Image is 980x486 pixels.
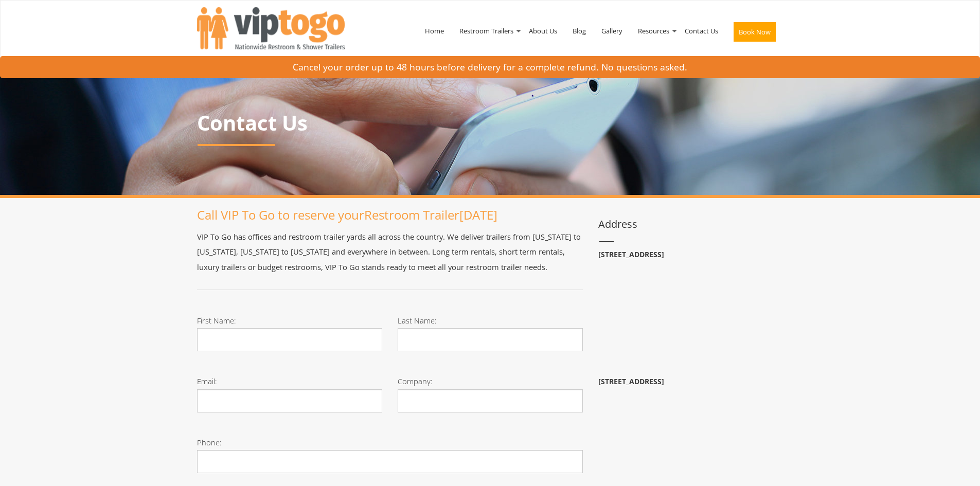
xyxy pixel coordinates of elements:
a: About Us [521,4,565,58]
a: Contact Us [677,4,726,58]
a: Resources [630,4,677,58]
a: Home [417,4,452,58]
a: Restroom Trailers [452,4,521,58]
h1: Call VIP To Go to reserve your [DATE] [197,208,583,222]
h3: Address [598,219,783,230]
a: Blog [565,4,594,58]
p: Contact Us [197,112,783,134]
b: [STREET_ADDRESS] [598,249,664,259]
b: [STREET_ADDRESS] [598,376,664,386]
a: Book Now [726,4,783,64]
p: VIP To Go has offices and restroom trailer yards all across the country. We deliver trailers from... [197,229,583,275]
button: Book Now [734,22,776,42]
a: Gallery [594,4,630,58]
a: Restroom Trailer [364,206,459,223]
img: VIPTOGO [197,7,345,49]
